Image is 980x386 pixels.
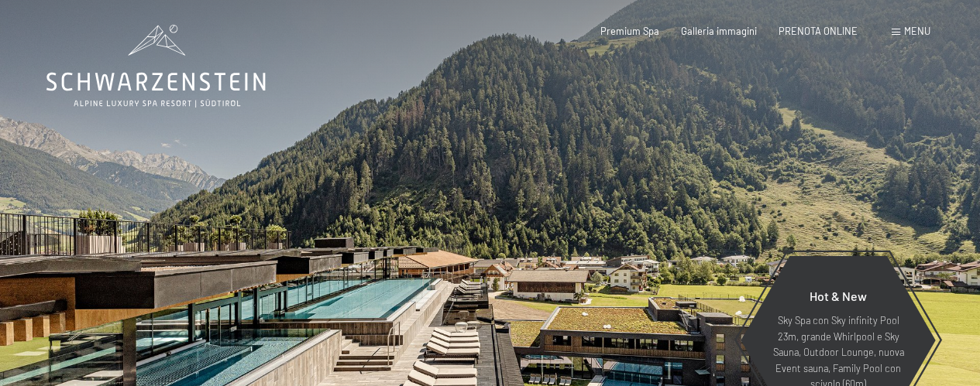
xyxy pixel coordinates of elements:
[810,289,867,303] span: Hot & New
[600,25,659,37] a: Premium Spa
[681,25,757,37] a: Galleria immagini
[779,25,858,37] a: PRENOTA ONLINE
[904,25,930,37] span: Menu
